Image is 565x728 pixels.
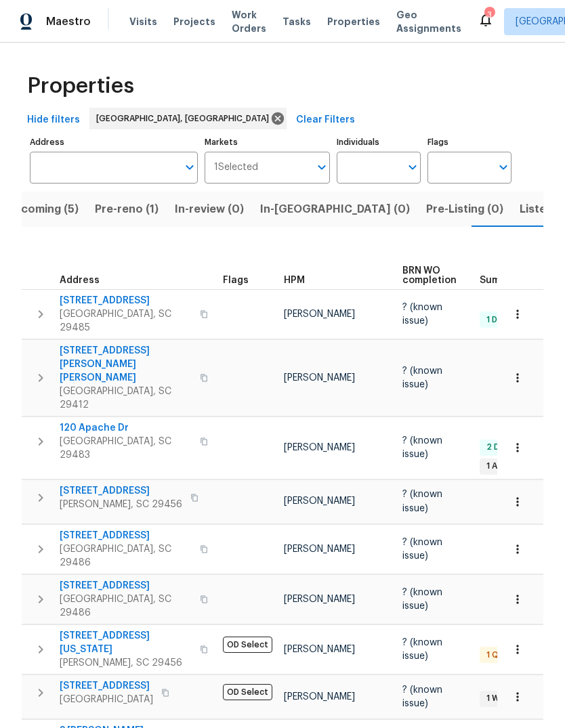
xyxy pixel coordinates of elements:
span: ? (known issue) [402,638,442,661]
span: [STREET_ADDRESS][PERSON_NAME][PERSON_NAME] [60,344,192,385]
span: 1 QC [481,649,510,661]
span: [GEOGRAPHIC_DATA], SC 29485 [60,307,192,335]
span: [PERSON_NAME] [284,309,355,319]
span: [GEOGRAPHIC_DATA], SC 29483 [60,435,192,462]
span: [STREET_ADDRESS] [60,529,192,542]
span: [STREET_ADDRESS] [60,484,182,498]
span: [PERSON_NAME] [284,496,355,506]
div: 3 [484,8,494,22]
span: 1 Selected [214,162,258,173]
span: Tasks [282,17,311,26]
span: ? (known issue) [402,366,442,389]
span: Visits [129,15,157,28]
span: [GEOGRAPHIC_DATA], SC 29412 [60,385,192,412]
span: OD Select [223,684,272,700]
span: [GEOGRAPHIC_DATA], [GEOGRAPHIC_DATA] [96,112,274,125]
span: [STREET_ADDRESS] [60,579,192,593]
span: [GEOGRAPHIC_DATA], SC 29486 [60,593,192,620]
span: [PERSON_NAME] [284,544,355,554]
span: [PERSON_NAME] [284,443,355,452]
label: Address [30,138,198,146]
span: [STREET_ADDRESS] [60,679,153,693]
span: Pre-reno (1) [95,200,159,219]
span: Properties [327,15,380,28]
div: [GEOGRAPHIC_DATA], [GEOGRAPHIC_DATA] [89,108,287,129]
label: Individuals [337,138,421,146]
span: ? (known issue) [402,436,442,459]
span: ? (known issue) [402,490,442,513]
span: Upcoming (5) [6,200,79,219]
span: 120 Apache Dr [60,421,192,435]
span: In-review (0) [175,200,244,219]
span: [PERSON_NAME] [284,595,355,604]
button: Open [494,158,513,177]
label: Flags [427,138,511,146]
span: Summary [480,276,524,285]
span: BRN WO completion [402,266,457,285]
span: [PERSON_NAME], SC 29456 [60,656,192,670]
button: Open [180,158,199,177]
span: OD Select [223,637,272,653]
span: [GEOGRAPHIC_DATA] [60,693,153,706]
span: Clear Filters [296,112,355,129]
span: [STREET_ADDRESS][US_STATE] [60,629,192,656]
span: [PERSON_NAME] [284,692,355,702]
span: Hide filters [27,112,80,129]
span: Address [60,276,100,285]
span: Properties [27,79,134,93]
span: ? (known issue) [402,538,442,561]
span: Projects [173,15,215,28]
span: ? (known issue) [402,588,442,611]
span: 1 Done [481,314,518,326]
label: Markets [205,138,331,146]
button: Hide filters [22,108,85,133]
span: ? (known issue) [402,685,442,708]
span: [STREET_ADDRESS] [60,294,192,307]
span: HPM [284,276,305,285]
span: Geo Assignments [396,8,461,35]
span: Maestro [46,15,91,28]
span: [GEOGRAPHIC_DATA], SC 29486 [60,542,192,570]
span: 1 WIP [481,693,511,704]
span: [PERSON_NAME] [284,645,355,654]
span: 2 Done [481,442,520,453]
span: [PERSON_NAME], SC 29456 [60,498,182,511]
span: [PERSON_NAME] [284,373,355,383]
button: Clear Filters [291,108,360,133]
span: Work Orders [232,8,266,35]
span: In-[GEOGRAPHIC_DATA] (0) [260,200,410,219]
button: Open [312,158,331,177]
span: 1 Accepted [481,461,538,472]
button: Open [403,158,422,177]
span: Pre-Listing (0) [426,200,503,219]
span: Flags [223,276,249,285]
span: ? (known issue) [402,303,442,326]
